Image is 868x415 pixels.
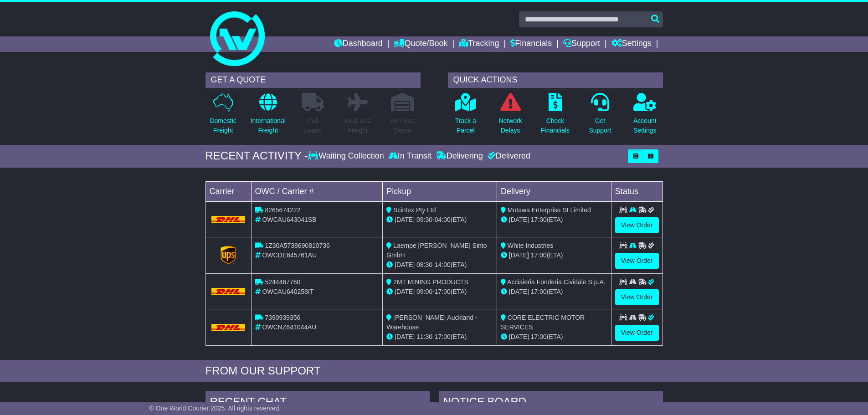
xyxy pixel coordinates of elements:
[435,261,451,268] span: 14:00
[501,314,585,331] span: CORE ELECTRIC MOTOR SERVICES
[611,181,663,201] td: Status
[485,151,530,161] div: Delivered
[615,325,659,341] a: View Order
[435,333,451,340] span: 17:00
[501,332,607,342] div: (ETA)
[508,242,553,249] span: White Industries
[416,333,432,340] span: 11:30
[386,314,477,331] span: [PERSON_NAME] Auckland - Warehouse
[395,261,415,268] span: [DATE]
[390,116,415,135] p: Air / Sea Depot
[455,116,476,135] p: Track a Parcel
[209,92,236,140] a: DomesticFreight
[507,278,606,286] span: Acciaieria Fonderia Cividale S.p.A.
[211,324,246,331] img: DHL.png
[393,278,468,286] span: 2MT MINING PRODUCTS
[262,323,316,331] span: OWCNZ641044AU
[221,246,236,264] img: GetCarrierServiceLogo
[416,216,432,223] span: 09:30
[205,72,421,88] div: GET A QUOTE
[510,36,552,52] a: Financials
[265,242,329,249] span: 1Z30A5738690810736
[497,181,611,201] td: Delivery
[393,206,436,214] span: Scintex Pty Ltd
[541,116,570,135] p: Check Financials
[251,116,286,135] p: International Freight
[265,278,300,286] span: 5244467760
[211,288,246,295] img: DHL.png
[394,36,447,52] a: Quote/Book
[344,116,371,135] p: Air & Sea Freight
[615,289,659,305] a: View Order
[395,288,415,295] span: [DATE]
[615,253,659,269] a: View Order
[531,333,547,340] span: 17:00
[448,72,663,88] div: QUICK ACTIONS
[501,215,607,225] div: (ETA)
[386,215,493,225] div: - (ETA)
[386,260,493,270] div: - (ETA)
[395,333,415,340] span: [DATE]
[262,216,316,223] span: OWCAU643041SB
[531,216,547,223] span: 17:00
[205,364,663,378] div: FROM OUR SUPPORT
[509,288,529,295] span: [DATE]
[509,216,529,223] span: [DATE]
[435,288,451,295] span: 17:00
[149,405,281,412] span: © One World Courier 2025. All rights reserved.
[205,181,251,201] td: Carrier
[416,261,432,268] span: 08:30
[459,36,499,52] a: Tracking
[302,116,324,135] p: Full Loads
[308,151,386,161] div: Waiting Collection
[498,92,522,140] a: NetworkDelays
[383,181,497,201] td: Pickup
[386,151,434,161] div: In Transit
[386,332,493,342] div: - (ETA)
[508,206,591,214] span: Motawa Enterprise SI Limited
[509,333,529,340] span: [DATE]
[455,92,477,140] a: Track aParcel
[435,216,451,223] span: 04:00
[434,151,485,161] div: Delivering
[334,36,383,52] a: Dashboard
[615,217,659,233] a: View Order
[611,36,652,52] a: Settings
[205,149,308,163] div: RECENT ACTIVITY -
[588,92,611,140] a: GetSupport
[251,181,383,201] td: OWC / Carrier #
[531,288,547,295] span: 17:00
[250,92,286,140] a: InternationalFreight
[262,251,317,259] span: OWCDE645761AU
[540,92,570,140] a: CheckFinancials
[509,251,529,259] span: [DATE]
[633,92,657,140] a: AccountSettings
[386,242,487,259] span: Laempe [PERSON_NAME] Sinto GmbH
[265,206,300,214] span: 8265674222
[589,116,611,135] p: Get Support
[265,314,300,321] span: 7390939356
[501,287,607,297] div: (ETA)
[416,288,432,295] span: 09:00
[210,116,236,135] p: Domestic Freight
[531,251,547,259] span: 17:00
[501,251,607,260] div: (ETA)
[633,116,657,135] p: Account Settings
[498,116,522,135] p: Network Delays
[563,36,600,52] a: Support
[395,216,415,223] span: [DATE]
[262,288,313,295] span: OWCAU640258IT
[211,216,246,223] img: DHL.png
[386,287,493,297] div: - (ETA)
